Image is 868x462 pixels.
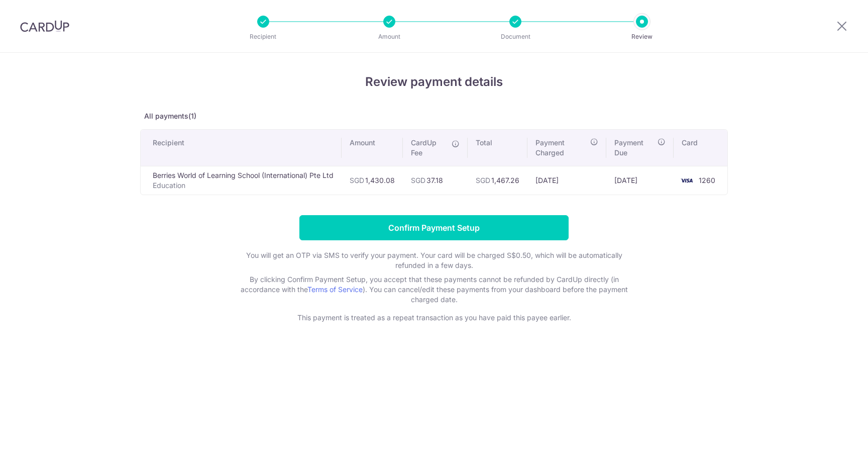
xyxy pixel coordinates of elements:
[403,166,468,195] td: 37.18
[153,180,334,191] p: Education
[140,111,728,121] p: All payments(1)
[411,138,447,158] span: CardUp Fee
[478,32,553,42] p: Document
[606,166,674,195] td: [DATE]
[342,130,403,166] th: Amount
[140,73,728,91] h4: Review payment details
[699,176,715,184] span: 1260
[141,166,342,195] td: Berries World of Learning School (International) Pte Ltd
[350,176,364,184] span: SGD
[233,313,635,323] p: This payment is treated as a repeat transaction as you have paid this payee earlier.
[141,130,342,166] th: Recipient
[299,215,569,240] input: Confirm Payment Setup
[535,138,587,158] span: Payment Charged
[468,166,527,195] td: 1,467.26
[468,130,527,166] th: Total
[614,138,655,158] span: Payment Due
[233,250,635,270] p: You will get an OTP via SMS to verify your payment. Your card will be charged S$0.50, which will ...
[476,176,490,184] span: SGD
[307,285,363,294] a: Terms of Service
[226,32,300,42] p: Recipient
[674,130,727,166] th: Card
[233,274,635,305] p: By clicking Confirm Payment Setup, you accept that these payments cannot be refunded by CardUp di...
[605,32,679,42] p: Review
[352,32,426,42] p: Amount
[677,174,697,187] img: <span class="translation_missing" title="translation missing: en.account_steps.new_confirm_form.b...
[527,166,606,195] td: [DATE]
[20,20,69,32] img: CardUp
[342,166,403,195] td: 1,430.08
[411,176,425,184] span: SGD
